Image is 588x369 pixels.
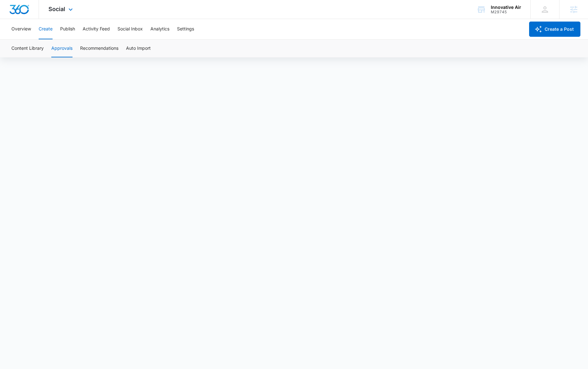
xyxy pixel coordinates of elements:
button: Analytics [150,19,169,39]
button: Create [39,19,53,39]
button: Activity Feed [83,19,110,39]
button: Recommendations [80,40,118,57]
button: Social Inbox [117,19,143,39]
button: Approvals [51,40,73,57]
button: Publish [60,19,75,39]
div: account name [491,5,521,10]
button: Create a Post [529,22,580,37]
span: Social [48,6,65,12]
div: account id [491,10,521,14]
button: Overview [11,19,31,39]
button: Settings [177,19,194,39]
button: Auto Import [126,40,151,57]
button: Content Library [11,40,44,57]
